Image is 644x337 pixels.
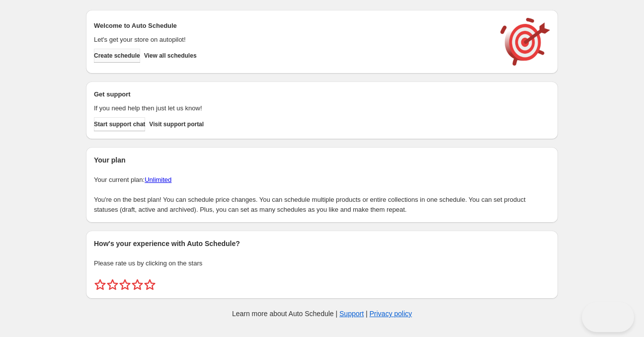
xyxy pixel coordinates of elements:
[94,49,140,63] button: Create schedule
[94,155,550,165] h2: Your plan
[94,175,550,185] p: Your current plan:
[94,35,490,45] p: Let's get your store on autopilot!
[370,310,412,318] a: Privacy policy
[94,239,550,249] h2: How's your experience with Auto Schedule?
[232,309,412,319] p: Learn more about Auto Schedule | |
[94,258,550,268] p: Please rate us by clicking on the stars
[144,49,197,63] button: View all schedules
[144,52,197,60] span: View all schedules
[582,302,634,332] iframe: Toggle Customer Support
[339,310,364,318] a: Support
[94,103,490,113] p: If you need help then just let us know!
[94,195,550,215] p: You're on the best plan! You can schedule price changes. You can schedule multiple products or en...
[94,89,490,99] h2: Get support
[149,120,204,128] span: Visit support portal
[149,117,204,131] a: Visit support portal
[94,117,145,131] a: Start support chat
[94,120,145,128] span: Start support chat
[145,176,171,183] a: Unlimited
[94,21,490,31] h2: Welcome to Auto Schedule
[94,52,140,60] span: Create schedule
